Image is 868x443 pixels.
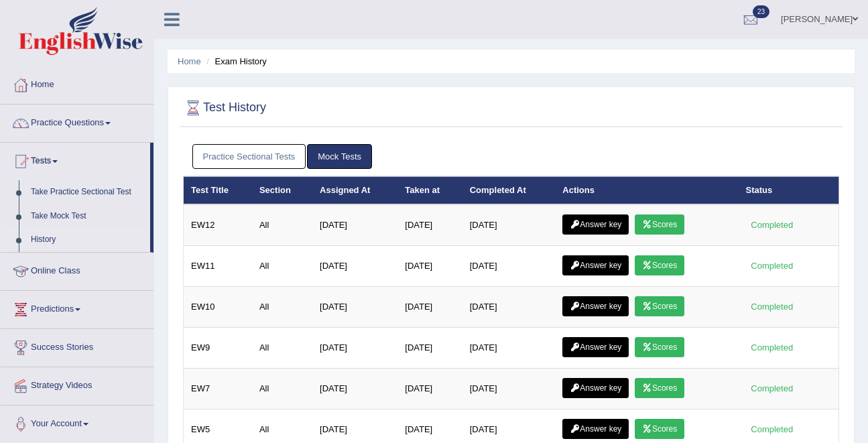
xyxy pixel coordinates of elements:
[252,176,312,204] th: Section
[397,287,462,328] td: [DATE]
[397,176,462,204] th: Taken at
[753,5,769,18] span: 23
[307,144,372,169] a: Mock Tests
[1,367,153,401] a: Strategy Videos
[462,328,556,369] td: [DATE]
[252,246,312,287] td: All
[562,337,629,357] a: Answer key
[746,340,798,355] div: Completed
[25,180,150,204] a: Take Practice Sectional Test
[555,176,738,204] th: Actions
[1,405,153,439] a: Your Account
[252,369,312,409] td: All
[635,255,684,275] a: Scores
[252,204,312,246] td: All
[462,369,556,409] td: [DATE]
[562,214,629,235] a: Answer key
[635,419,684,439] a: Scores
[739,176,839,204] th: Status
[462,287,556,328] td: [DATE]
[184,246,252,287] td: EW11
[184,204,252,246] td: EW12
[562,296,629,316] a: Answer key
[184,328,252,369] td: EW9
[183,98,266,118] h2: Test History
[184,369,252,409] td: EW7
[635,378,684,398] a: Scores
[25,228,150,252] a: History
[562,378,629,398] a: Answer key
[746,300,798,314] div: Completed
[635,214,684,235] a: Scores
[462,246,556,287] td: [DATE]
[462,176,556,204] th: Completed At
[562,419,629,439] a: Answer key
[746,381,798,395] div: Completed
[1,105,153,138] a: Practice Questions
[462,204,556,246] td: [DATE]
[252,287,312,328] td: All
[1,143,150,176] a: Tests
[184,287,252,328] td: EW10
[312,369,397,409] td: [DATE]
[1,66,153,100] a: Home
[635,337,684,357] a: Scores
[25,204,150,229] a: Take Mock Test
[184,176,252,204] th: Test Title
[635,296,684,316] a: Scores
[1,291,153,324] a: Predictions
[1,329,153,363] a: Success Stories
[397,328,462,369] td: [DATE]
[397,369,462,409] td: [DATE]
[312,287,397,328] td: [DATE]
[192,144,306,169] a: Practice Sectional Tests
[746,218,798,232] div: Completed
[203,55,267,68] li: Exam History
[397,204,462,246] td: [DATE]
[746,422,798,436] div: Completed
[312,176,397,204] th: Assigned At
[178,56,201,66] a: Home
[312,204,397,246] td: [DATE]
[312,328,397,369] td: [DATE]
[1,253,153,286] a: Online Class
[312,246,397,287] td: [DATE]
[252,328,312,369] td: All
[562,255,629,275] a: Answer key
[397,246,462,287] td: [DATE]
[746,259,798,273] div: Completed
